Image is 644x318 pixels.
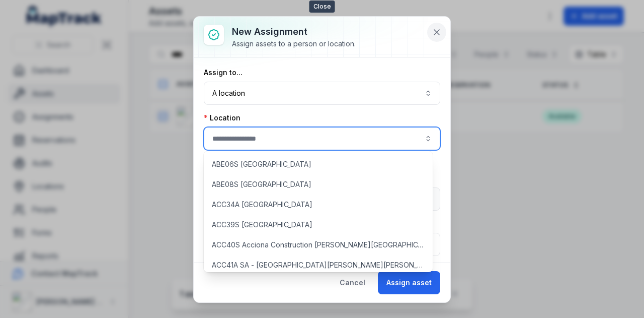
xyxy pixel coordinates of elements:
span: ACC39S [GEOGRAPHIC_DATA] [212,220,312,230]
label: Location [204,113,240,123]
label: Assign to... [204,68,243,78]
span: ABE08S [GEOGRAPHIC_DATA] [212,179,311,189]
button: Cancel [331,271,374,294]
span: ABE06S [GEOGRAPHIC_DATA] [212,159,311,169]
span: ACC34A [GEOGRAPHIC_DATA] [212,200,312,210]
h3: New assignment [232,25,356,39]
button: A location [204,82,440,105]
button: Assign asset [378,271,440,294]
span: ACC40S Acciona Construction [PERSON_NAME][GEOGRAPHIC_DATA][PERSON_NAME] [212,240,425,250]
span: Close [309,1,335,13]
span: ACC41A SA - [GEOGRAPHIC_DATA][PERSON_NAME][PERSON_NAME] [212,260,425,270]
div: Assign assets to a person or location. [232,39,356,49]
